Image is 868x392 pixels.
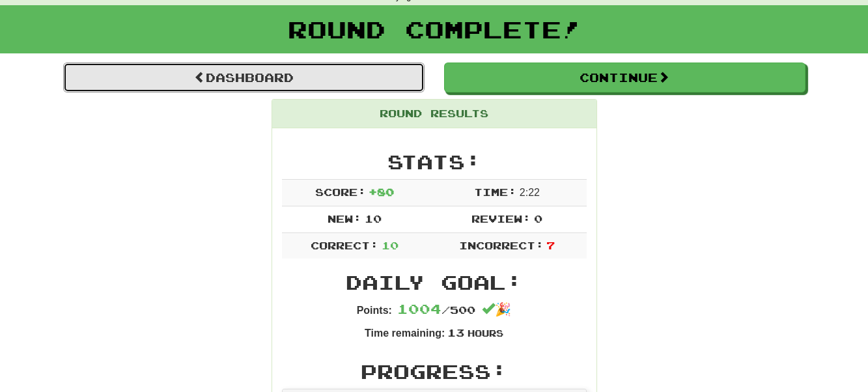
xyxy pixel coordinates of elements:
span: / 500 [397,303,475,316]
div: Round Results [272,100,596,128]
span: Time: [474,186,516,198]
span: 🎉 [482,302,511,316]
span: 13 [447,326,464,339]
span: 7 [546,239,555,251]
h2: Daily Goal: [282,272,587,293]
h2: Progress: [282,361,587,382]
span: 0 [534,212,542,225]
span: + 80 [369,186,394,198]
small: Hours [468,328,503,339]
strong: Time remaining: [365,328,445,339]
span: 1004 [397,301,441,316]
span: Score: [315,186,366,198]
button: Continue [444,63,805,92]
strong: Points: [357,305,392,316]
span: 2 : 22 [520,187,540,198]
span: Review: [471,212,531,225]
a: Dashboard [63,63,425,92]
span: New: [328,212,361,225]
span: Incorrect: [459,239,544,251]
h2: Stats: [282,151,587,173]
span: Correct: [311,239,378,251]
h1: Round Complete! [5,16,863,42]
span: 10 [382,239,399,251]
span: 10 [365,212,382,225]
